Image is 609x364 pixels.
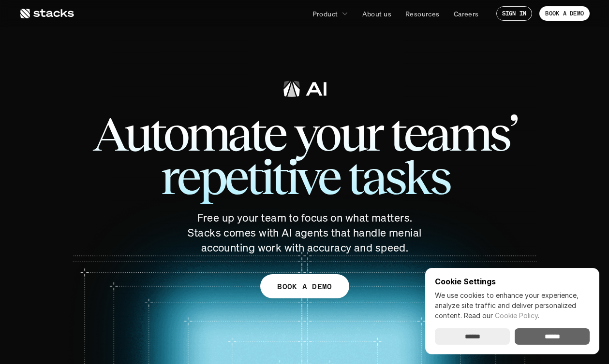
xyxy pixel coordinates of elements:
p: Careers [454,9,479,19]
p: BOOK A DEMO [545,10,584,17]
a: BOOK A DEMO [539,6,590,21]
a: Cookie Policy [495,311,538,320]
a: Resources [400,5,446,22]
p: Product [312,9,338,19]
p: BOOK A DEMO [277,280,332,294]
a: Careers [448,5,485,22]
a: Privacy Policy [114,184,157,191]
p: Cookie Settings [435,278,590,285]
a: SIGN IN [496,6,533,21]
p: Free up your team to focus on what matters. Stacks comes with AI agents that handle menial accoun... [184,210,426,255]
span: Automate your teams’ repetitive tasks [53,102,556,209]
p: We use cookies to enhance your experience, analyze site traffic and deliver personalized content. [435,290,590,321]
span: Read our . [464,311,539,320]
a: About us [356,5,397,22]
p: About us [362,9,391,19]
p: SIGN IN [502,10,527,17]
p: Resources [405,9,440,19]
a: BOOK A DEMO [260,274,349,298]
